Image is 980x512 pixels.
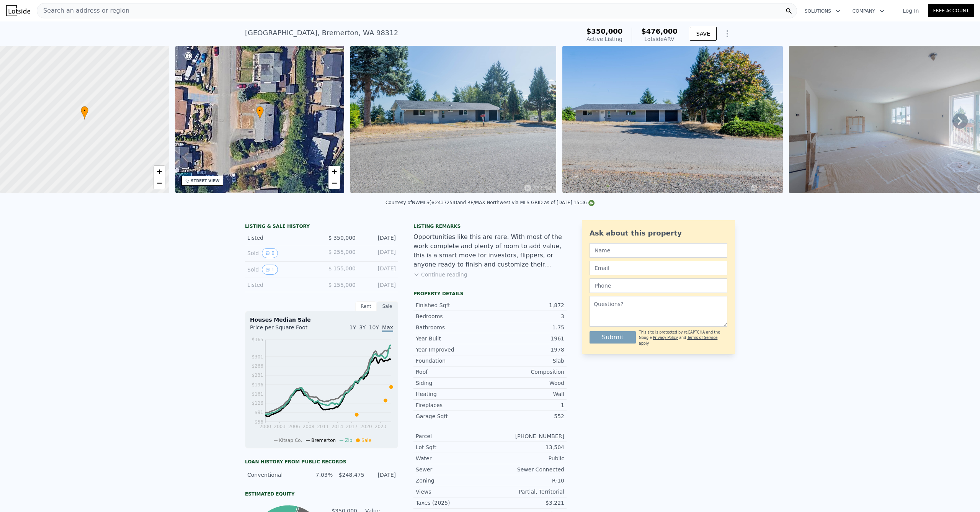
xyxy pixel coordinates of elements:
div: Opportunities like this are rare. With most of the work complete and plenty of room to add value,... [413,232,567,269]
button: View historical data [262,248,278,258]
div: Sale [377,301,398,311]
span: • [81,107,88,114]
div: Taxes (2025) [416,499,490,507]
button: Show Options [720,26,735,41]
tspan: $301 [252,354,263,360]
div: Bedrooms [416,312,490,320]
span: Sale [361,438,371,443]
div: Siding [416,379,490,387]
div: Sold [247,248,315,258]
span: $ 155,000 [328,282,356,288]
span: $ 255,000 [328,249,356,255]
div: Loan history from public records [245,459,398,465]
div: $248,475 [337,471,364,479]
tspan: $266 [252,363,263,369]
div: 13,504 [490,443,564,451]
div: R-10 [490,477,564,484]
div: Bathrooms [416,324,490,331]
a: Log In [893,7,928,15]
div: Year Improved [416,346,490,353]
div: Wall [490,390,564,398]
span: − [157,178,162,188]
span: + [332,167,337,176]
tspan: $126 [252,401,263,406]
div: This site is protected by reCAPTCHA and the Google and apply. [639,330,727,346]
input: Phone [590,278,727,293]
tspan: 2011 [317,424,329,429]
div: [DATE] [362,265,396,275]
div: Views [416,488,490,496]
tspan: 2020 [360,424,372,429]
tspan: 2023 [375,424,387,429]
tspan: 2003 [274,424,286,429]
span: 10Y [369,324,379,330]
div: Courtesy of NWMLS (#2437254) and RE/MAX Northwest via MLS GRID as of [DATE] 15:36 [385,200,595,205]
tspan: 2008 [303,424,315,429]
div: [PHONE_NUMBER] [490,432,564,440]
span: + [157,167,162,176]
div: Wood [490,379,564,387]
div: Lotside ARV [641,35,678,43]
div: • [256,106,264,119]
a: Terms of Service [687,335,717,340]
div: Property details [413,291,567,297]
a: Zoom in [154,166,165,177]
div: Ask about this property [590,228,727,239]
img: Sale: 169769343 Parcel: 102111246 [562,46,783,193]
img: Lotside [6,5,30,16]
span: Active Listing [586,36,622,42]
div: $3,221 [490,499,564,507]
span: $ 155,000 [328,265,356,272]
div: [DATE] [362,234,396,242]
div: Estimated Equity [245,491,398,497]
span: Max [382,324,393,332]
div: Sold [247,265,315,275]
div: [DATE] [362,248,396,258]
div: Water [416,455,490,462]
span: $476,000 [641,27,678,35]
div: Listed [247,281,315,289]
tspan: 2000 [260,424,271,429]
button: SAVE [690,27,717,41]
div: Composition [490,368,564,376]
a: Zoom out [328,177,340,189]
div: STREET VIEW [191,178,220,184]
button: Continue reading [413,271,467,278]
span: $ 350,000 [328,235,356,241]
div: Houses Median Sale [250,316,393,324]
button: View historical data [262,265,278,275]
div: 1,872 [490,301,564,309]
button: Company [846,4,890,18]
tspan: $196 [252,382,263,388]
span: 3Y [359,324,366,330]
span: Kitsap Co. [279,438,302,443]
tspan: 2014 [332,424,343,429]
tspan: $365 [252,337,263,342]
img: NWMLS Logo [588,200,595,206]
input: Email [590,261,727,275]
div: LISTING & SALE HISTORY [245,223,398,231]
a: Privacy Policy [653,335,678,340]
tspan: 2006 [288,424,300,429]
div: Listing remarks [413,223,567,229]
a: Free Account [928,4,974,17]
div: Fireplaces [416,401,490,409]
div: Parcel [416,432,490,440]
div: Garage Sqft [416,412,490,420]
div: Sewer [416,466,490,473]
tspan: 2017 [346,424,358,429]
div: 1978 [490,346,564,353]
div: Roof [416,368,490,376]
tspan: $161 [252,391,263,397]
button: Solutions [799,4,846,18]
div: 552 [490,412,564,420]
div: Zoning [416,477,490,484]
div: Finished Sqft [416,301,490,309]
span: Search an address or region [37,6,129,15]
div: • [81,106,88,119]
div: Heating [416,390,490,398]
div: Partial, Territorial [490,488,564,496]
div: Foundation [416,357,490,365]
div: Price per Square Foot [250,324,322,336]
div: 1961 [490,335,564,342]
